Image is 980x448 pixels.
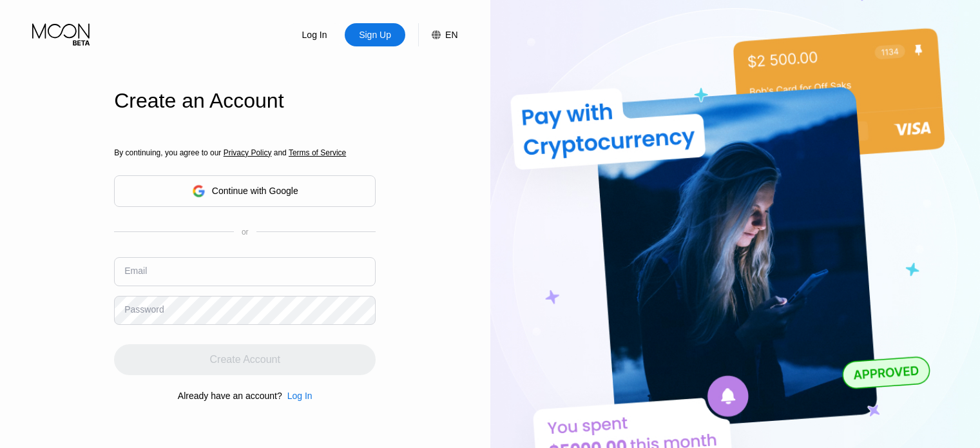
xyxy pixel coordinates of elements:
div: EN [418,23,457,46]
span: Privacy Policy [224,148,272,157]
div: Continue with Google [212,186,298,196]
div: EN [445,30,457,40]
div: Sign Up [345,23,405,46]
div: Already have an account? [178,391,282,401]
span: Terms of Service [289,148,346,157]
div: Email [124,266,147,276]
div: Log In [301,28,329,41]
div: Continue with Google [114,175,376,207]
div: Log In [282,391,312,401]
span: and [271,148,289,157]
div: Sign Up [358,28,392,41]
div: or [242,228,249,237]
div: Log In [284,23,345,46]
div: Create an Account [114,89,376,113]
div: Password [124,304,164,315]
div: By continuing, you agree to our [114,148,376,157]
div: Log In [287,391,312,401]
